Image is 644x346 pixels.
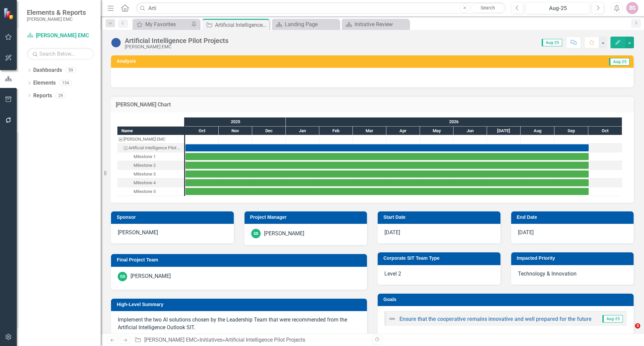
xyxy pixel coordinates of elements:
div: 2026 [286,117,622,126]
h3: [PERSON_NAME] Chart [116,102,629,108]
div: Milestone 3 [117,170,184,179]
div: Feb [319,127,353,135]
a: Ensure that the cooperative remains innovative and well prepared for the future [399,316,592,322]
a: Initiative Review [343,20,407,29]
a: Dashboards [33,66,62,74]
div: Task: Start date: 2025-10-01 End date: 2026-10-01 [117,161,184,170]
div: Milestone 2 [133,161,156,170]
h3: High-Level Summary [117,302,364,307]
div: Mar [353,127,386,135]
div: Task: Start date: 2025-10-01 End date: 2026-10-01 [117,152,184,161]
div: Task: Start date: 2025-10-01 End date: 2026-10-01 [185,144,589,151]
div: 29 [55,93,66,98]
div: Milestone 5 [117,187,184,196]
a: Initiatives [200,337,222,343]
div: Milestone 2 [117,161,184,170]
div: Task: Start date: 2025-10-01 End date: 2026-10-01 [117,144,184,152]
div: Apr [386,127,420,135]
h3: Start Date [383,215,497,220]
div: Milestone 5 [133,187,156,196]
div: Task: Start date: 2025-10-01 End date: 2026-10-01 [185,188,589,195]
span: Aug-25 [602,315,623,323]
div: Jun [453,127,487,135]
small: [PERSON_NAME] EMC [27,16,86,22]
div: Task: Start date: 2025-10-01 End date: 2026-10-01 [117,187,184,196]
h3: Impacted Priority [517,256,631,261]
div: Task: Start date: 2025-10-01 End date: 2026-10-01 [117,179,184,187]
div: Artificial Intelligence Pilot Projects [128,144,182,152]
h3: Project Manager [250,215,364,220]
span: [DATE] [518,229,534,236]
div: Dec [252,127,286,135]
span: 3 [635,323,640,329]
div: Jul [487,127,521,135]
span: Aug-25 [542,39,562,46]
div: GS [118,272,127,281]
span: Level 2 [384,270,401,277]
button: BS [626,2,638,14]
div: Task: Start date: 2025-10-01 End date: 2026-10-01 [185,179,589,186]
div: Name [117,127,184,135]
span: [PERSON_NAME] [118,229,158,236]
input: Search ClearPoint... [136,2,506,14]
h3: Final Project Team [117,257,364,262]
div: Milestone 4 [117,179,184,187]
div: 59 [65,67,76,73]
div: 134 [59,80,72,86]
div: Task: Start date: 2025-10-01 End date: 2026-10-01 [185,170,589,178]
div: Initiative Review [355,20,407,29]
a: My Favorites [134,20,190,29]
div: [PERSON_NAME] [130,273,171,280]
a: [PERSON_NAME] EMC [144,337,197,343]
div: Task: Start date: 2025-10-01 End date: 2026-10-01 [117,170,184,179]
div: Task: Start date: 2025-10-01 End date: 2026-10-01 [185,153,589,160]
div: Aug [521,127,554,135]
span: Elements & Reports [27,8,86,16]
a: [PERSON_NAME] EMC [27,32,94,40]
div: Artificial Intelligence Pilot Projects [117,144,184,152]
div: [PERSON_NAME] EMC [125,44,228,49]
div: Task: Start date: 2025-10-01 End date: 2026-10-01 [185,162,589,169]
h3: Sponsor [117,215,230,220]
div: Oct [588,127,622,135]
div: Milestone 1 [133,152,156,161]
h3: Analysis [117,59,362,64]
div: [PERSON_NAME] EMC [123,135,165,144]
div: GS [251,229,261,238]
span: Aug-25 [609,58,630,65]
div: Milestone 1 [117,152,184,161]
img: ClearPoint Strategy [3,8,15,19]
div: Oct [185,127,219,135]
div: Artificial Intelligence Pilot Projects [215,21,268,29]
iframe: Intercom live chat [621,323,637,339]
div: Jan [286,127,319,135]
img: Not Defined [388,315,396,323]
div: Milestone 3 [133,170,156,179]
h3: Corporate SIT Team Type [383,256,497,261]
div: [PERSON_NAME] [264,230,304,238]
div: Jackson EMC [117,135,184,144]
span: Technology & Innovation [518,270,577,277]
div: My Favorites [145,20,190,29]
img: No Information [111,37,121,48]
h3: Goals [383,297,630,302]
div: » » [135,336,367,344]
div: Landing Page [285,20,337,29]
div: Sep [554,127,588,135]
div: Artificial Intelligence Pilot Projects [225,337,305,343]
span: [DATE] [384,229,400,236]
a: Elements [33,79,56,87]
div: 2025 [185,117,286,126]
div: Aug-25 [528,4,588,12]
div: May [420,127,453,135]
div: Milestone 4 [133,179,156,187]
a: Reports [33,92,52,100]
input: Search Below... [27,48,94,60]
h3: End Date [517,215,631,220]
a: Landing Page [274,20,337,29]
div: Task: Jackson EMC Start date: 2025-10-01 End date: 2025-10-02 [117,135,184,144]
p: Implement the two AI solutions chosen by the Leadership Team that were recommended from the Artif... [118,316,360,332]
div: Artificial Intelligence Pilot Projects [125,37,228,44]
button: Aug-25 [526,2,590,14]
